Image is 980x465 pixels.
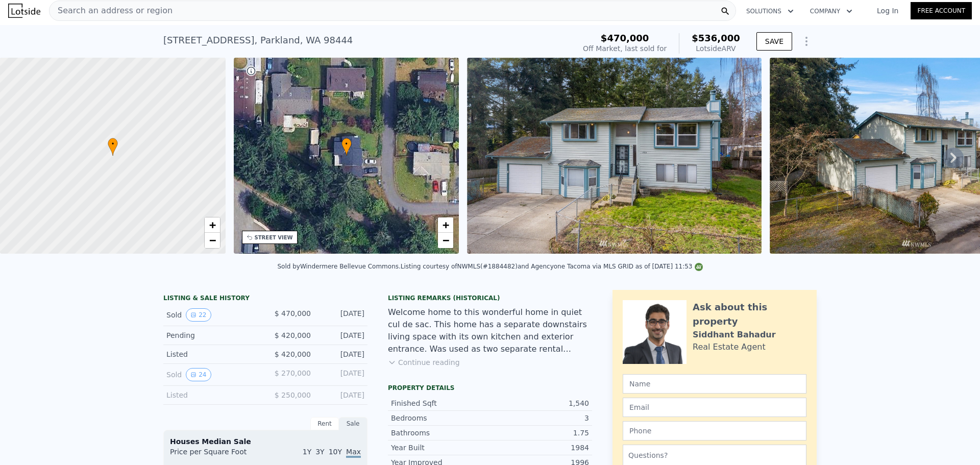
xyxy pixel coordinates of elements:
img: NWMLS Logo [695,263,703,271]
span: $470,000 [601,33,649,43]
div: Welcome home to this wonderful home in quiet cul de sac. This home has a separate downstairs livi... [388,306,592,355]
div: Siddhant Bahadur [693,329,776,341]
a: Free Account [911,2,972,19]
img: Sale: 126089648 Parcel: 100579152 [467,58,762,254]
button: View historical data [186,308,211,322]
a: Log In [865,6,911,16]
div: LISTING & SALE HISTORY [163,294,367,304]
div: Year Built [391,443,490,453]
span: • [108,139,118,149]
div: 3 [490,413,589,423]
img: Lotside [8,4,40,18]
span: $ 270,000 [275,369,311,377]
a: Zoom in [438,217,453,233]
div: • [341,138,352,156]
span: Max [346,448,361,458]
div: 1,540 [490,398,589,408]
div: • [108,138,118,156]
span: − [209,234,215,247]
span: • [341,139,352,149]
span: 1Y [303,448,311,456]
div: Bathrooms [391,428,490,438]
div: Property details [388,384,592,392]
a: Zoom in [205,217,220,233]
div: [STREET_ADDRESS] , Parkland , WA 98444 [163,33,353,47]
span: 10Y [329,448,342,456]
span: $ 470,000 [275,309,311,317]
div: Listed [166,349,257,359]
div: Off Market, last sold for [583,43,667,54]
button: View historical data [186,368,211,381]
div: STREET VIEW [255,234,293,241]
span: $ 420,000 [275,350,311,358]
div: Sold [166,308,257,322]
span: $536,000 [692,33,740,43]
a: Zoom out [205,233,220,248]
div: Bedrooms [391,413,490,423]
div: Sold by Windermere Bellevue Commons . [277,263,400,270]
div: Ask about this property [693,300,806,329]
div: Real Estate Agent [693,341,766,353]
button: Solutions [738,2,802,20]
div: [DATE] [319,308,364,322]
div: Pending [166,330,257,340]
div: [DATE] [319,349,364,359]
div: Listing courtesy of NWMLS (#1884482) and Agencyone Tacoma via MLS GRID as of [DATE] 11:53 [401,263,703,270]
div: [DATE] [319,390,364,400]
button: Company [802,2,861,20]
span: $ 250,000 [275,391,311,399]
div: Listing Remarks (Historical) [388,294,592,302]
span: Search an address or region [50,5,173,17]
span: $ 420,000 [275,331,311,339]
a: Zoom out [438,233,453,248]
input: Phone [623,421,806,440]
span: 3Y [315,448,324,456]
div: Price per Square Foot [170,447,265,463]
div: Rent [310,417,339,430]
div: Lotside ARV [692,43,740,54]
span: + [443,218,449,231]
button: SAVE [756,32,792,51]
div: Houses Median Sale [170,436,361,447]
input: Email [623,398,806,417]
div: 1.75 [490,428,589,438]
div: [DATE] [319,330,364,340]
div: [DATE] [319,368,364,381]
input: Name [623,374,806,394]
button: Show Options [796,31,817,52]
span: − [443,234,449,247]
div: Finished Sqft [391,398,490,408]
div: Sale [339,417,367,430]
div: 1984 [490,443,589,453]
div: Sold [166,368,257,381]
div: Listed [166,390,257,400]
button: Continue reading [388,357,460,368]
span: + [209,218,215,231]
